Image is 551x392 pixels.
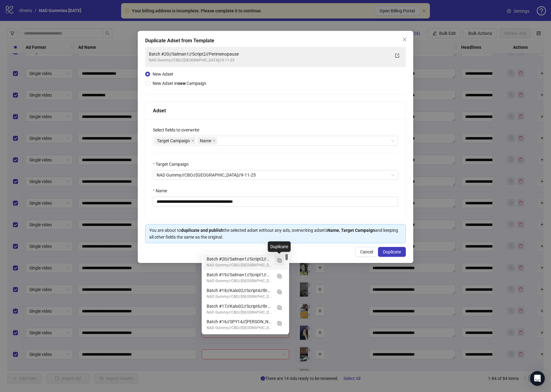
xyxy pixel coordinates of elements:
[149,227,402,240] div: You are about to the selected adset without any ads, overwriting adset's and keeping all other fi...
[276,320,282,326] svg: Duplicate
[157,137,190,144] span: Target Campaign
[207,294,272,300] div: NAD Gummy//CBO//[GEOGRAPHIC_DATA]//9-11-25
[276,273,282,279] svg: Duplicate
[149,57,390,63] div: NAD Gummy//CBO//[GEOGRAPHIC_DATA]//9-11-25
[276,304,282,311] svg: Duplicate
[153,197,398,206] input: Name
[181,228,223,233] strong: duplicate and publish
[207,325,272,331] div: NAD Gummy//CBO//[GEOGRAPHIC_DATA]//9-11-25
[178,81,186,86] strong: new
[207,303,272,310] div: Batch #17//Kalo02//Script6//BroadAntiAging
[207,262,272,268] div: NAD Gummy//CBO//[GEOGRAPHIC_DATA]//9-11-25
[207,318,272,325] div: Batch #16//SPY14//[PERSON_NAME]//PDP
[395,53,399,58] span: export
[200,137,211,144] span: Name
[276,289,282,295] svg: Duplicate
[378,247,406,257] button: Duplicate
[203,254,288,270] div: Batch #20//Salman1//Script2//Perimenopause
[207,310,272,315] div: NAD Gummy//CBO//[GEOGRAPHIC_DATA]//9-11-25
[153,127,203,133] label: Select fields to overwrite
[207,256,272,262] div: Batch #20//Salman1//Script2//Perimenopause
[276,257,282,263] svg: Duplicate
[207,271,272,278] div: Batch #19//Salman1//Script1//Perimenopause
[383,249,401,254] span: Duplicate
[153,187,171,194] label: Name
[402,37,407,42] span: close
[145,37,406,44] div: Duplicate Adset from Template
[207,278,272,284] div: NAD Gummy//CBO//[GEOGRAPHIC_DATA]//9-11-25
[191,139,194,142] span: close
[203,317,288,332] div: Batch #16//SPY14//Emily//PDP
[268,241,291,252] div: Duplicate
[153,107,398,115] div: Adset
[360,249,373,254] span: Cancel
[153,72,173,77] span: New Adset
[149,51,390,57] div: Batch #20//Salman1//Script2//Perimenopause
[203,270,288,286] div: Batch #19//Salman1//Script1//Perimenopause
[203,301,288,317] div: Batch #17//Kalo02//Script6//BroadAntiAging
[355,247,378,257] button: Cancel
[197,137,217,144] span: Name
[153,81,206,86] span: New Adset in Campaign
[157,170,394,180] span: NAD Gummy//CBO//usa//9-11-25
[400,35,410,44] button: Close
[207,287,272,294] div: Batch #18//Kalo02//Script4//BroadEnergy&Focus
[530,371,545,386] div: Open Intercom Messenger
[212,139,216,142] span: close
[154,137,196,144] span: Target Campaign
[203,286,288,301] div: Batch #18//Kalo02//Script4//BroadEnergy&Focus
[327,228,375,233] strong: Name, Target Campaign
[153,161,193,168] label: Target Campaign
[203,332,288,348] div: Batch #16//ai pod//perimenopause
